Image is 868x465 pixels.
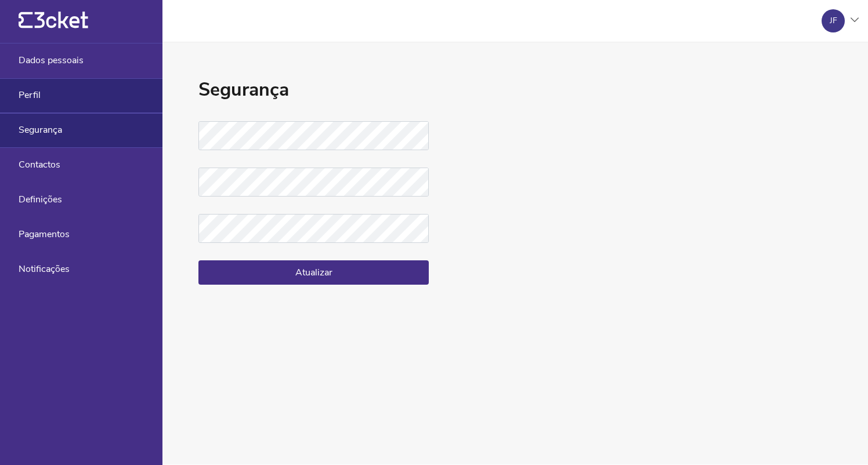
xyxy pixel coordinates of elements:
[198,260,429,285] button: Atualizar
[19,12,32,28] g: {' '}
[19,125,62,135] span: Segurança
[19,159,60,170] span: Contactos
[19,55,84,66] span: Dados pessoais
[19,194,62,205] span: Definições
[19,90,41,100] span: Perfil
[830,16,837,26] div: JF
[198,77,429,103] h1: Segurança
[19,23,88,31] a: {' '}
[19,229,70,239] span: Pagamentos
[19,264,70,274] span: Notificações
